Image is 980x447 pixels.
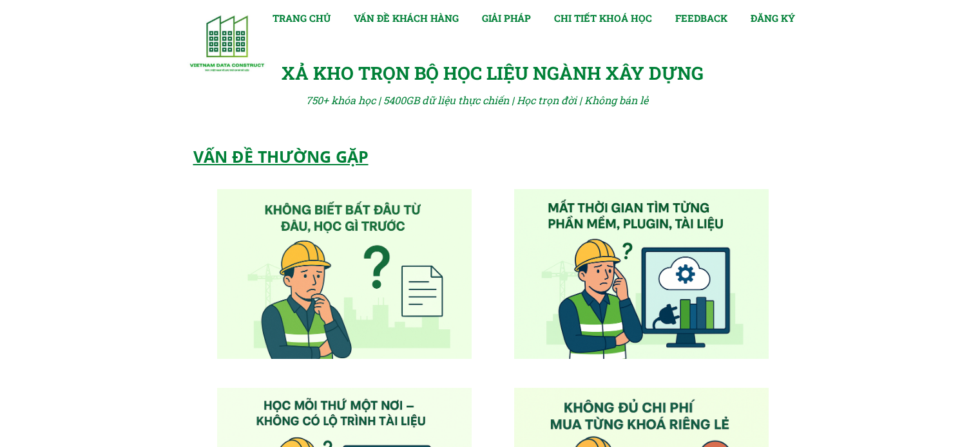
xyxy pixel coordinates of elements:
[193,143,496,169] div: VẤN ĐỀ THƯỜNG GẶP
[306,92,666,109] div: 750+ khóa học | 5400GB dữ liệu thực chiến | Học trọn đời | Không bán lẻ
[554,10,652,26] a: CHI TIẾT KHOÁ HỌC
[751,10,795,26] a: ĐĂNG KÝ
[273,10,331,26] a: TRANG CHỦ
[354,10,459,26] a: VẤN ĐỀ KHÁCH HÀNG
[675,10,727,26] a: FEEDBACK
[282,59,713,88] div: XẢ KHO TRỌN BỘ HỌC LIỆU NGÀNH XÂY DỰNG
[482,10,531,26] a: GIẢI PHÁP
